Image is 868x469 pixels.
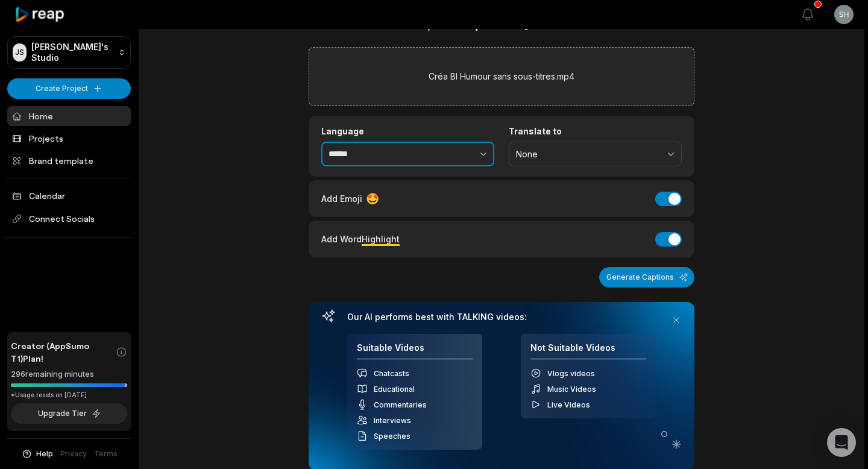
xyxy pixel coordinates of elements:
div: JS [13,43,27,61]
button: Generate Captions [599,267,694,288]
button: Create Project [7,78,131,99]
button: Upgrade Tier [11,403,127,424]
span: Chatcasts [374,369,409,378]
span: Educational [374,385,415,394]
button: Help [21,449,53,459]
span: Live Videos [547,400,590,409]
label: Créa BI Humour sans sous-titres.mp4 [429,69,574,84]
img: tab_keywords_by_traffic_grey.svg [137,70,146,80]
label: Translate to [509,126,682,137]
a: Brand template [7,151,131,171]
div: Mots-clés [150,71,184,79]
div: Domaine: [DOMAIN_NAME] [31,31,136,41]
label: Language [321,126,494,137]
a: Projects [7,128,131,148]
a: Privacy [60,449,87,459]
p: [PERSON_NAME]'s Studio [31,42,113,63]
span: Highlight [362,234,400,244]
h3: Our AI performs best with TALKING videos: [347,312,656,323]
img: tab_domain_overview_orange.svg [49,70,58,80]
div: 296 remaining minutes [11,368,127,380]
span: Speeches [374,432,410,441]
div: *Usage resets on [DATE] [11,391,127,400]
a: Calendar [7,186,131,206]
h4: Suitable Videos [357,342,473,360]
a: Terms [94,449,118,459]
span: Interviews [374,416,411,425]
span: Connect Socials [7,208,131,230]
div: Add Word [321,231,400,247]
button: None [509,142,682,167]
div: v 4.0.25 [34,19,59,29]
span: Creator (AppSumo T1) Plan! [11,339,116,365]
a: Home [7,106,131,126]
div: Open Intercom Messenger [827,428,856,457]
img: website_grey.svg [19,31,29,41]
span: Vlogs videos [547,369,595,378]
div: Domaine [62,71,93,79]
span: 🤩 [366,190,379,207]
span: None [516,149,658,160]
span: Commentaries [374,400,427,409]
span: Music Videos [547,385,596,394]
h4: Not Suitable Videos [530,342,646,360]
span: Help [36,449,53,459]
span: Add Emoji [321,192,362,205]
img: logo_orange.svg [19,19,29,29]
